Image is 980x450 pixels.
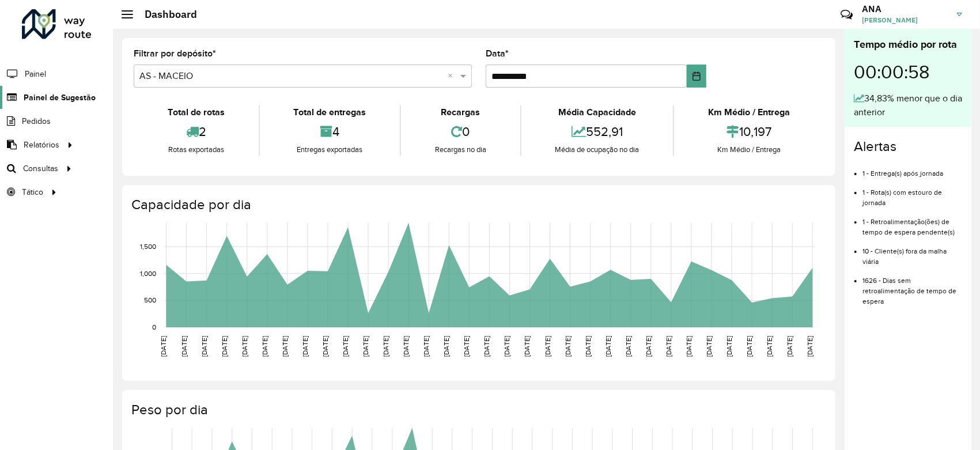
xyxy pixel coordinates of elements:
[342,336,349,357] text: [DATE]
[301,336,309,357] text: [DATE]
[786,336,793,357] text: [DATE]
[442,336,450,357] text: [DATE]
[705,336,713,357] text: [DATE]
[862,160,962,179] li: 1 - Entrega(s) após jornada
[483,336,491,357] text: [DATE]
[241,336,248,357] text: [DATE]
[862,237,962,267] li: 10 - Cliente(s) fora da malha viária
[677,105,821,119] div: Km Médio / Entrega
[25,68,46,80] span: Painel
[834,2,859,27] a: Contato Rápido
[261,336,268,357] text: [DATE]
[584,336,592,357] text: [DATE]
[362,336,369,357] text: [DATE]
[23,162,58,175] span: Consultas
[152,323,156,331] text: 0
[404,105,517,119] div: Recargas
[524,119,671,144] div: 552,91
[140,270,156,277] text: 1,000
[766,336,773,357] text: [DATE]
[862,179,962,208] li: 1 - Rota(s) com estouro de jornada
[263,119,398,144] div: 4
[862,15,948,25] span: [PERSON_NAME]
[687,65,706,88] button: Choose Date
[604,336,612,357] text: [DATE]
[524,144,671,156] div: Média de ocupação no dia
[263,144,398,156] div: Entregas exportadas
[131,402,824,418] h4: Peso por dia
[854,52,962,92] div: 00:00:58
[806,336,813,357] text: [DATE]
[22,115,51,127] span: Pedidos
[625,336,632,357] text: [DATE]
[862,3,948,14] h3: ANA
[137,144,256,156] div: Rotas exportadas
[504,336,511,357] text: [DATE]
[24,139,59,151] span: Relatórios
[221,336,228,357] text: [DATE]
[862,208,962,237] li: 1 - Retroalimentação(ões) de tempo de espera pendente(s)
[321,336,329,357] text: [DATE]
[463,336,470,357] text: [DATE]
[22,186,43,198] span: Tático
[677,144,821,156] div: Km Médio / Entrega
[131,196,824,213] h4: Capacidade por dia
[137,119,256,144] div: 2
[263,105,398,119] div: Total de entregas
[160,336,168,357] text: [DATE]
[685,336,693,357] text: [DATE]
[854,37,962,52] div: Tempo médio por rota
[200,336,208,357] text: [DATE]
[665,336,672,357] text: [DATE]
[402,336,410,357] text: [DATE]
[382,336,389,357] text: [DATE]
[281,336,289,357] text: [DATE]
[677,119,821,144] div: 10,197
[524,105,671,119] div: Média Capacidade
[404,144,517,156] div: Recargas no dia
[180,336,188,357] text: [DATE]
[133,8,197,21] h2: Dashboard
[725,336,733,357] text: [DATE]
[854,138,962,155] h4: Alertas
[854,92,962,119] div: 34,83% menor que o dia anterior
[448,69,457,83] span: Clear all
[140,243,156,250] text: 1,500
[544,336,551,357] text: [DATE]
[486,47,509,60] label: Data
[404,119,517,144] div: 0
[422,336,430,357] text: [DATE]
[134,47,216,60] label: Filtrar por depósito
[137,105,256,119] div: Total de rotas
[524,336,531,357] text: [DATE]
[144,297,156,304] text: 500
[564,336,572,357] text: [DATE]
[24,92,96,104] span: Painel de Sugestão
[645,336,652,357] text: [DATE]
[862,267,962,307] li: 1626 - Dias sem retroalimentação de tempo de espera
[746,336,753,357] text: [DATE]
